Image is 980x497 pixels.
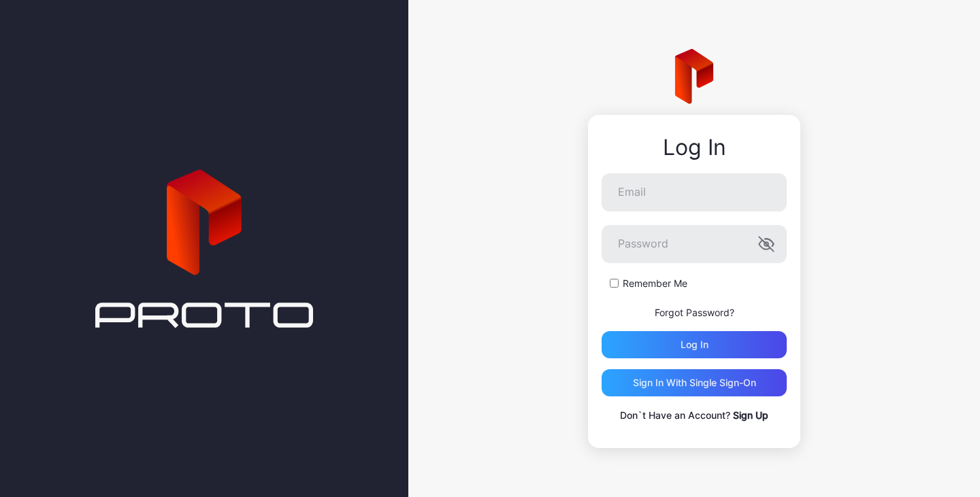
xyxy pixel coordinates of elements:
div: Log In [602,135,787,160]
button: Password [758,236,774,252]
label: Remember Me [623,277,687,290]
input: Email [602,173,787,211]
div: Sign in With Single Sign-On [633,377,756,388]
a: Sign Up [733,409,768,421]
a: Forgot Password? [655,307,734,318]
div: Log in [681,339,708,350]
button: Log in [602,331,787,358]
input: Password [602,225,787,263]
button: Sign in With Single Sign-On [602,369,787,396]
p: Don`t Have an Account? [602,407,787,424]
